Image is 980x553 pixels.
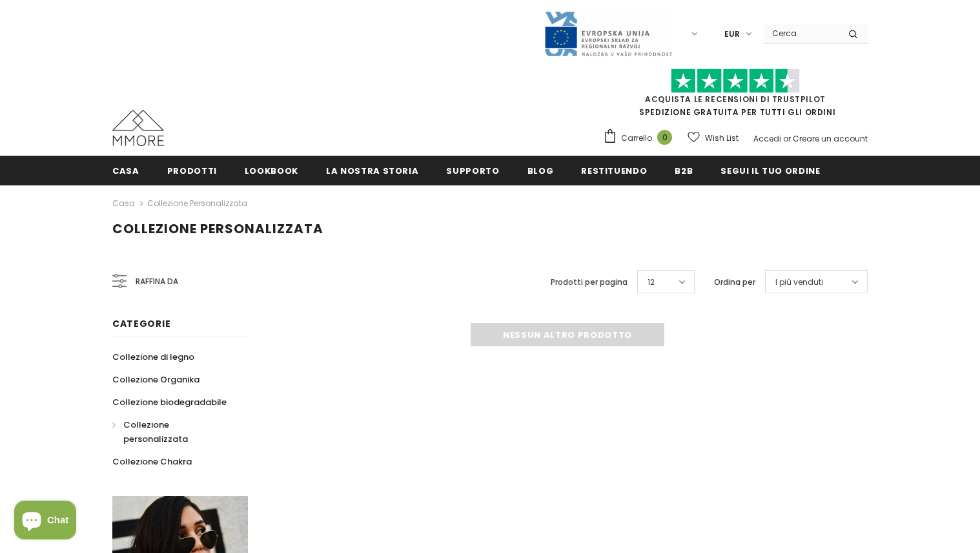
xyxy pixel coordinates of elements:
[527,156,554,185] a: Blog
[527,165,554,177] span: Blog
[544,10,673,57] img: Javni Razpis
[714,276,755,289] label: Ordina per
[112,346,194,368] a: Collezione di legno
[245,165,298,177] span: Lookbook
[112,391,227,413] a: Collezione biodegradabile
[675,156,693,185] a: B2B
[112,373,199,386] span: Collezione Organika
[136,275,178,289] span: Raffina da
[112,165,139,177] span: Casa
[123,419,188,445] span: Collezione personalizzata
[446,165,499,177] span: supporto
[645,94,826,105] a: Acquista le recensioni di TrustPilot
[581,165,647,177] span: Restituendo
[112,455,192,468] span: Collezione Chakra
[112,450,192,473] a: Collezione Chakra
[688,127,739,149] a: Wish List
[112,413,234,450] a: Collezione personalizzata
[551,276,628,289] label: Prodotti per pagina
[764,24,839,43] input: Search Site
[167,165,217,177] span: Prodotti
[793,133,868,144] a: Creare un account
[112,196,135,211] a: Casa
[753,133,781,144] a: Accedi
[675,165,693,177] span: B2B
[245,156,298,185] a: Lookbook
[112,220,323,238] span: Collezione personalizzata
[326,156,418,185] a: La nostra storia
[112,156,139,185] a: Casa
[783,133,791,144] span: or
[112,351,194,363] span: Collezione di legno
[10,501,80,543] inbox-online-store-chat: Shopify online store chat
[720,165,820,177] span: Segui il tuo ordine
[112,110,164,146] img: Casi MMORE
[326,165,418,177] span: La nostra storia
[720,156,820,185] a: Segui il tuo ordine
[603,74,868,118] span: SPEDIZIONE GRATUITA PER TUTTI GLI ORDINI
[147,198,247,209] a: Collezione personalizzata
[544,28,673,39] a: Javni Razpis
[657,130,672,145] span: 0
[705,132,739,145] span: Wish List
[775,276,823,289] span: I più venduti
[603,129,679,148] a: Carrello 0
[581,156,647,185] a: Restituendo
[112,368,199,391] a: Collezione Organika
[648,276,655,289] span: 12
[112,396,227,408] span: Collezione biodegradabile
[446,156,499,185] a: supporto
[112,317,170,330] span: Categorie
[724,28,740,41] span: EUR
[621,132,652,145] span: Carrello
[167,156,217,185] a: Prodotti
[671,68,800,94] img: Fidati di Pilot Stars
